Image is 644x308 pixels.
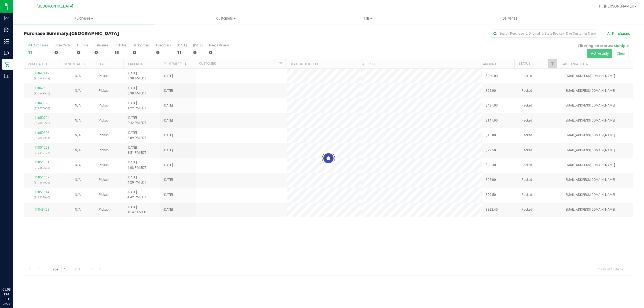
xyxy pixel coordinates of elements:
[439,13,581,24] a: Deliveries
[297,16,438,21] span: Tills
[297,13,439,24] a: Tills
[2,302,10,306] p: 08/26
[24,31,227,36] h3: Purchase Summary:
[155,13,297,24] a: Customers
[13,13,155,24] a: Purchases
[604,29,633,38] button: All Purchases
[13,16,155,21] span: Purchases
[36,4,73,9] span: [GEOGRAPHIC_DATA]
[4,50,9,56] inline-svg: Outbound
[5,265,21,281] iframe: Resource center
[155,16,297,21] span: Customers
[495,16,525,21] span: Deliveries
[4,39,9,44] inline-svg: Inventory
[599,4,634,8] span: Hi, [PERSON_NAME]!
[4,62,9,67] inline-svg: Retail
[2,287,10,302] p: 05:08 PM EDT
[491,30,598,38] input: Search Purchase ID, Original ID, State Registry ID or Customer Name...
[4,27,9,32] inline-svg: Inbound
[4,16,9,21] inline-svg: Analytics
[70,31,119,36] span: [GEOGRAPHIC_DATA]
[4,73,9,79] inline-svg: Reports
